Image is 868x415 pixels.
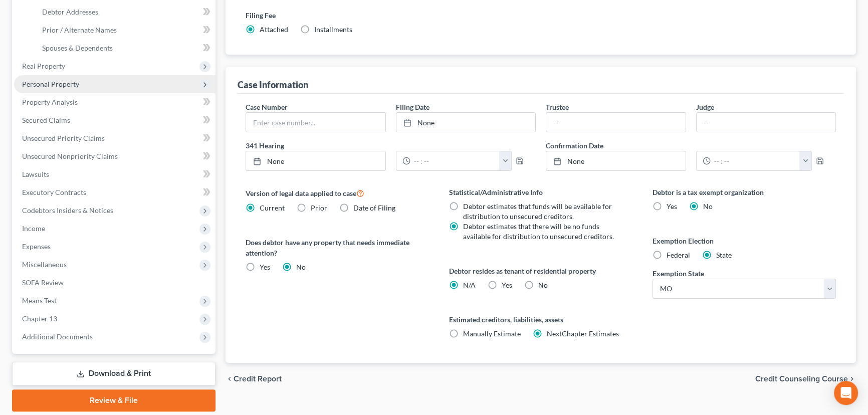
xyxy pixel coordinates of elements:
[14,93,215,111] a: Property Analysis
[696,102,714,112] label: Judge
[711,151,800,170] input: -- : --
[546,102,569,112] label: Trustee
[653,187,836,197] label: Debtor is a tax exempt organization
[22,98,78,106] span: Property Analysis
[14,165,215,183] a: Lawsuits
[353,203,395,212] span: Date of Filing
[703,202,713,211] span: No
[848,375,856,383] i: chevron_right
[14,111,215,129] a: Secured Claims
[22,62,65,70] span: Real Property
[463,281,476,289] span: N/A
[246,10,836,21] label: Filing Fee
[396,102,429,112] label: Filing Date
[22,296,57,305] span: Means Test
[463,202,612,221] span: Debtor estimates that funds will be available for distribution to unsecured creditors.
[14,183,215,201] a: Executory Contracts
[260,263,270,271] span: Yes
[22,80,79,88] span: Personal Property
[12,389,215,411] a: Review & File
[716,251,732,259] span: State
[260,25,288,34] span: Attached
[449,266,632,276] label: Debtor resides as tenant of residential property
[449,187,632,197] label: Statistical/Administrative Info
[22,152,118,160] span: Unsecured Nonpriority Claims
[463,222,614,241] span: Debtor estimates that there will be no funds available for distribution to unsecured creditors.
[42,44,113,52] span: Spouses & Dependents
[697,113,836,132] input: --
[449,314,632,325] label: Estimated creditors, liabilities, assets
[12,362,215,385] a: Download & Print
[226,375,282,383] button: chevron_left Credit Report
[246,187,429,199] label: Version of legal data applied to case
[246,113,385,132] input: Enter case number...
[396,113,536,132] a: None
[14,274,215,292] a: SOFA Review
[246,151,385,170] a: None
[653,236,836,246] label: Exemption Election
[238,79,308,91] div: Case Information
[546,113,686,132] input: --
[667,251,690,259] span: Federal
[22,116,70,124] span: Secured Claims
[22,188,86,196] span: Executory Contracts
[541,140,841,151] label: Confirmation Date
[834,381,858,405] div: Open Intercom Messenger
[226,375,234,383] i: chevron_left
[14,129,215,147] a: Unsecured Priority Claims
[246,102,288,112] label: Case Number
[653,268,704,279] label: Exemption State
[463,329,521,338] span: Manually Estimate
[546,151,686,170] a: None
[667,202,677,211] span: Yes
[311,203,327,212] span: Prior
[234,375,282,383] span: Credit Report
[34,21,215,39] a: Prior / Alternate Names
[22,224,45,233] span: Income
[22,206,113,215] span: Codebtors Insiders & Notices
[314,25,352,34] span: Installments
[547,329,619,338] span: NextChapter Estimates
[22,332,93,341] span: Additional Documents
[260,203,285,212] span: Current
[34,3,215,21] a: Debtor Addresses
[755,375,856,383] button: Credit Counseling Course chevron_right
[241,140,541,151] label: 341 Hearing
[22,170,49,178] span: Lawsuits
[22,242,51,251] span: Expenses
[42,8,98,16] span: Debtor Addresses
[22,134,105,142] span: Unsecured Priority Claims
[34,39,215,57] a: Spouses & Dependents
[410,151,500,170] input: -- : --
[22,278,64,287] span: SOFA Review
[42,26,117,34] span: Prior / Alternate Names
[538,281,548,289] span: No
[755,375,848,383] span: Credit Counseling Course
[14,147,215,165] a: Unsecured Nonpriority Claims
[22,314,57,323] span: Chapter 13
[502,281,512,289] span: Yes
[22,260,67,269] span: Miscellaneous
[296,263,306,271] span: No
[246,237,429,258] label: Does debtor have any property that needs immediate attention?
